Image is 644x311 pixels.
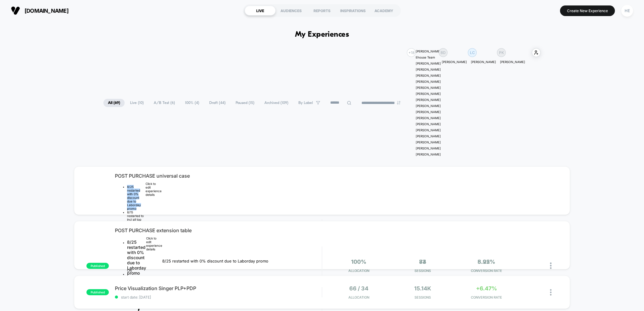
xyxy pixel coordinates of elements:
span: Allocation [348,295,369,299]
span: +6.47% [476,285,497,292]
span: All ( 69 ) [103,99,125,107]
p: [PERSON_NAME] [500,60,525,64]
span: 100% ( 4 ) [180,99,204,107]
span: published [86,263,109,269]
p: PK [499,50,504,55]
div: Click to edit experience details [146,236,162,285]
span: 8.22% [478,259,495,265]
span: CONVERSION RATE [456,295,517,299]
span: Sessions [392,295,453,299]
img: Visually logo [11,6,20,15]
div: ACADEMY [368,6,399,15]
div: [PERSON_NAME] Ehouse Team [PERSON_NAME] [PERSON_NAME] [PERSON_NAME] [PERSON_NAME] [PERSON_NAME] [... [416,48,441,157]
p: BD [441,50,446,55]
img: close [550,263,552,269]
span: 73 [419,259,426,265]
span: 15.14k [414,285,431,292]
img: end [397,101,401,105]
div: + 18 [407,48,416,57]
div: AUDIENCES [276,6,307,15]
h1: My Experiences [295,30,349,39]
div: INSPIRATIONS [337,6,368,15]
span: 66 / 34 [349,285,368,292]
span: Live ( 10 ) [126,99,148,107]
span: start date: [DATE] [115,295,322,299]
span: 8/25 restarted with 0% discount due to Laborday promo [162,259,268,263]
p: [PERSON_NAME] [471,60,496,64]
button: Create New Experience [560,5,615,16]
span: 100% [351,259,366,265]
p: [PERSON_NAME] [442,60,467,64]
span: Price Visualization Singer PLP+PDP [115,285,322,291]
span: POST PURCHASE universal case [115,173,322,179]
div: LIVE [245,6,276,15]
button: [DOMAIN_NAME] [9,6,70,15]
span: published [86,289,109,295]
p: LC [470,50,475,55]
span: Allocation [348,269,369,273]
li: 8/15 restarted to incl all top seller HD machines, 10% off case [127,210,146,236]
span: CONVERSION RATE [456,269,517,273]
span: 8/25 restarted with 0% discount due to Laborday promo [127,239,146,276]
span: Sessions [392,269,453,273]
div: REPORTS [307,6,337,15]
span: Archived ( 109 ) [260,99,293,107]
span: Draft ( 44 ) [205,99,230,107]
span: 8/25 restarted with 0% discount due to Laborday promo [127,185,141,210]
span: POST PURCHASE extension table [115,227,322,233]
span: By Label [298,101,313,105]
span: [DOMAIN_NAME] [25,8,69,14]
button: HE [619,5,635,17]
span: A/B Test ( 6 ) [149,99,179,107]
div: HE [621,5,633,17]
img: close [550,289,552,296]
span: Paused ( 15 ) [231,99,259,107]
